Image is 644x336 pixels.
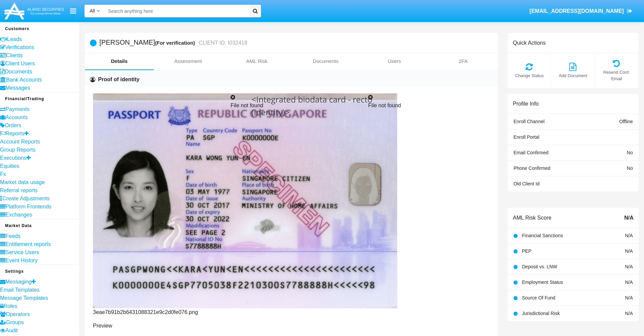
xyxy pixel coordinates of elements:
span: Platform Frontends [5,204,51,209]
span: PEP [522,248,531,254]
p: File not found [368,102,490,110]
h6: Proof of identity [98,76,140,83]
h5: [PERSON_NAME] [99,39,247,47]
div: (For verification) [155,39,197,47]
input: Search [105,5,247,17]
span: [EMAIL_ADDRESS][DOMAIN_NAME] [529,8,624,14]
span: Feeds [5,233,20,239]
span: Orders [5,122,21,128]
h6: Quick Actions [513,40,546,46]
span: Documents [5,69,32,74]
span: Client Users [5,61,35,66]
span: Enroll Portal [514,134,539,140]
span: No [627,165,633,171]
span: Enroll Channel [514,119,545,124]
span: Email Confirmed [514,150,548,155]
span: Deposit vs. LNW [522,264,557,269]
h6: Profile Info [513,100,539,107]
a: AML Risk [222,53,291,69]
span: Audit [5,328,18,333]
span: Leads [7,36,22,42]
span: Old Client Id [514,181,540,186]
span: N/A [625,233,633,238]
a: Details [85,53,154,69]
span: All [90,8,95,14]
h6: AML Risk Score [513,215,551,221]
span: Service Users [5,249,39,255]
span: Verifications [5,44,34,50]
span: Operators [6,311,30,317]
span: Roles [3,303,17,309]
span: Phone Confirmed [514,165,550,171]
span: Groups [6,319,24,325]
span: N/A [625,295,633,300]
a: [EMAIL_ADDRESS][DOMAIN_NAME] [526,2,636,21]
p: File not found [231,102,352,110]
span: Payments [5,106,29,112]
span: N/A [625,311,633,316]
a: Users [360,53,429,69]
a: 2FA [429,53,498,69]
span: Messaging [5,279,31,285]
span: Entitlement reports [5,241,51,247]
a: Documents [291,53,360,69]
span: N/A [625,279,633,285]
a: All [85,7,105,15]
span: Employment Status [522,279,563,285]
span: Resend Conf. Email [598,69,635,82]
small: CLIENT ID: I032418 [197,40,247,46]
img: Logo image [3,1,65,21]
span: Messages [5,85,30,91]
span: 3eae7b91b2b6431088321e9c2d0fe076.png [93,309,198,315]
span: Exchanges [5,212,32,218]
span: Reports [5,131,24,136]
span: Jurisdictional Risk [522,311,560,316]
p: Preview [93,322,214,330]
a: Assessment [154,53,223,69]
span: Add Document [555,72,591,79]
span: Bank Accounts [6,77,42,83]
span: Create Adjustments [2,196,50,201]
span: N/A [625,264,633,269]
span: No [627,150,633,155]
span: Source Of Fund [522,295,555,300]
span: Offline [619,119,633,124]
span: N/A [625,248,633,254]
span: Change Status [511,72,548,79]
span: Event History [5,257,38,263]
span: N/A [624,214,634,222]
span: Accounts [5,114,28,120]
span: Financial Sanctions [522,233,563,238]
span: Clients [6,52,23,58]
